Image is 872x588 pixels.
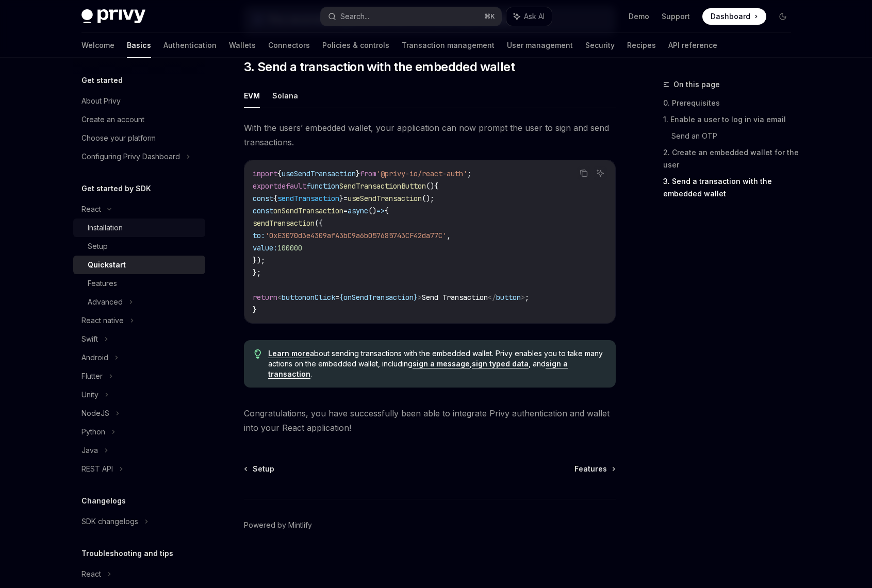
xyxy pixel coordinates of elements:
button: Search...⌘K [321,7,501,26]
span: from [360,169,376,178]
span: import [253,169,277,178]
div: REST API [81,463,113,475]
div: Choose your platform [81,132,156,144]
span: </ [488,293,496,302]
a: Dashboard [702,8,766,25]
a: Setup [73,237,205,256]
span: value: [253,243,277,253]
a: 1. Enable a user to log in via email [663,111,799,128]
span: onSendTransaction [273,206,343,215]
div: Features [88,277,117,290]
button: Copy the contents from the code block [577,166,590,180]
div: Java [81,444,98,457]
span: (); [422,194,434,203]
span: { [434,181,438,191]
span: sendTransaction [253,219,315,228]
span: const [253,206,273,215]
a: Create an account [73,110,205,129]
a: sign a message [413,359,470,368]
div: Configuring Privy Dashboard [81,150,180,163]
span: SendTransactionButton [339,181,426,191]
span: > [418,293,422,302]
span: ({ [315,219,323,228]
span: useSendTransaction [348,194,422,203]
a: Recipes [627,33,656,58]
div: Flutter [81,370,103,382]
h5: Get started [81,74,123,87]
span: > [521,293,525,302]
div: Advanced [88,296,123,308]
div: Quickstart [88,259,126,271]
span: to: [253,231,265,240]
div: Android [81,351,108,364]
a: Send an OTP [671,128,799,144]
div: Search... [340,10,369,23]
h5: Changelogs [81,495,126,507]
a: 2. Create an embedded wallet for the user [663,144,799,173]
span: { [273,194,277,203]
span: } [414,293,418,302]
span: '0xE3070d3e4309afA3bC9a6b057685743CF42da77C' [265,231,447,240]
span: '@privy-io/react-auth' [376,169,467,178]
a: Basics [127,33,151,58]
span: const [253,194,273,203]
img: dark logo [81,9,145,24]
span: 100000 [277,243,302,253]
a: Powered by Mintlify [244,520,312,530]
a: Wallets [229,33,256,58]
div: NodeJS [81,407,109,419]
span: export [253,181,277,191]
span: button [496,293,521,302]
span: onSendTransaction [343,293,414,302]
h5: Get started by SDK [81,182,151,195]
a: 3. Send a transaction with the embedded wallet [663,173,799,202]
a: Demo [629,11,649,22]
a: Authentication [163,33,217,58]
div: Python [81,426,105,438]
span: = [343,194,348,203]
a: Support [662,11,690,22]
button: Toggle dark mode [775,8,791,25]
span: about sending transactions with the embedded wallet. Privy enables you to take many actions on th... [268,348,605,379]
div: Create an account [81,113,144,126]
div: React native [81,314,124,327]
div: Setup [88,240,108,253]
button: Ask AI [594,166,607,180]
button: Solana [272,83,298,108]
a: Transaction management [402,33,495,58]
span: return [253,293,277,302]
button: Ask AI [506,7,552,26]
div: About Privy [81,95,121,107]
span: } [356,169,360,178]
h5: Troubleshooting and tips [81,547,173,560]
div: Installation [88,222,123,234]
span: default [277,181,306,191]
span: Congratulations, you have successfully been able to integrate Privy authentication and wallet int... [244,406,616,435]
a: Quickstart [73,256,205,274]
span: async [348,206,368,215]
span: useSendTransaction [282,169,356,178]
span: ; [467,169,471,178]
span: Dashboard [711,11,750,22]
span: }); [253,256,265,265]
span: () [426,181,434,191]
span: } [339,194,343,203]
div: Swift [81,333,98,345]
a: Welcome [81,33,114,58]
span: } [253,305,257,314]
a: Security [585,33,615,58]
span: { [339,293,343,302]
a: Features [73,274,205,293]
span: button [282,293,306,302]
span: 3. Send a transaction with the embedded wallet [244,59,515,75]
span: , [447,231,451,240]
div: SDK changelogs [81,515,138,528]
span: = [335,293,339,302]
span: With the users’ embedded wallet, your application can now prompt the user to sign and send transa... [244,121,616,149]
span: { [277,169,282,178]
span: }; [253,268,261,277]
span: < [277,293,282,302]
a: User management [507,33,573,58]
div: React [81,203,101,215]
a: Choose your platform [73,129,205,147]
